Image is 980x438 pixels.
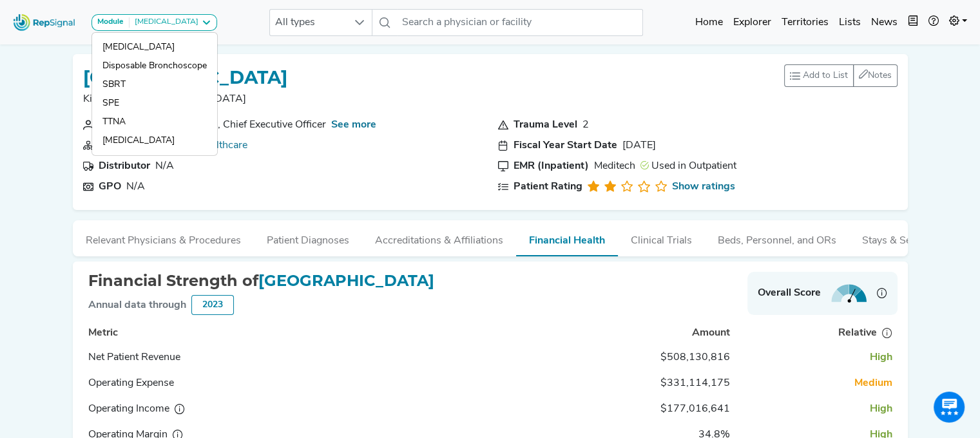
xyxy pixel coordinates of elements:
button: Financial Health [516,220,618,256]
div: GPO [99,179,121,195]
th: Amount [533,322,735,344]
div: Trauma Level [514,117,577,133]
span: $331,114,175 [660,378,730,388]
a: See more [331,120,376,130]
button: Stays & Services [849,220,951,255]
a: TTNA [92,113,217,131]
span: Financial Strength of [88,271,258,290]
button: Intel Book [903,10,923,35]
strong: Overall Score [758,285,821,301]
span: Add to List [803,69,848,82]
div: Net Patient Revenue [88,350,217,365]
div: 2 [582,117,589,133]
span: High [870,352,892,363]
div: N/A [126,179,145,195]
div: [DATE] [622,138,656,153]
p: Kissimmee, [GEOGRAPHIC_DATA] [83,91,287,107]
button: Module[MEDICAL_DATA] [91,14,217,31]
div: EMR (Inpatient) [514,158,589,174]
a: [MEDICAL_DATA] [92,38,217,57]
span: $177,016,641 [660,404,730,414]
span: Notes [868,71,892,81]
button: Accreditations & Affiliations [362,220,516,255]
button: Clinical Trials [618,220,705,255]
th: Relative [735,322,898,344]
div: David Shimp, Chief Executive Officer [135,117,326,133]
img: strengthMeter3.8563ef5a.svg [831,284,867,303]
th: Metric [83,322,534,344]
a: SBRT [92,75,217,94]
button: Beds, Personnel, and ORs [705,220,849,255]
h1: [GEOGRAPHIC_DATA] [83,67,287,89]
div: toolbar [784,64,898,87]
a: News [866,10,903,35]
div: N/A [155,158,174,174]
div: 2023 [191,295,234,315]
div: Distributor [99,158,150,174]
div: Meditech [594,158,635,174]
a: Territories [776,10,834,35]
input: Search a physician or facility [397,9,643,36]
a: SPE [92,94,217,113]
span: [GEOGRAPHIC_DATA] [258,271,434,290]
div: [MEDICAL_DATA] [130,17,198,28]
div: Fiscal Year Start Date [514,138,617,153]
div: Operating Expense [88,376,217,391]
button: Add to List [784,64,854,87]
div: Used in Outpatient [640,158,736,174]
div: Patient Rating [514,179,582,195]
div: [PERSON_NAME], Chief Executive Officer [135,117,326,133]
button: Relevant Physicians & Procedures [73,220,254,255]
span: $508,130,816 [660,352,730,363]
div: Operating Income [88,401,217,417]
span: High [870,404,892,414]
span: All types [270,10,347,35]
strong: Module [97,18,124,26]
a: Explorer [728,10,776,35]
a: Lists [834,10,866,35]
a: Home [690,10,728,35]
button: Notes [853,64,898,87]
a: [MEDICAL_DATA] [92,131,217,150]
div: Annual data through [88,298,186,313]
a: Disposable Bronchoscope [92,57,217,75]
span: Medium [854,378,892,388]
a: Show ratings [672,179,735,195]
button: Patient Diagnoses [254,220,362,255]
